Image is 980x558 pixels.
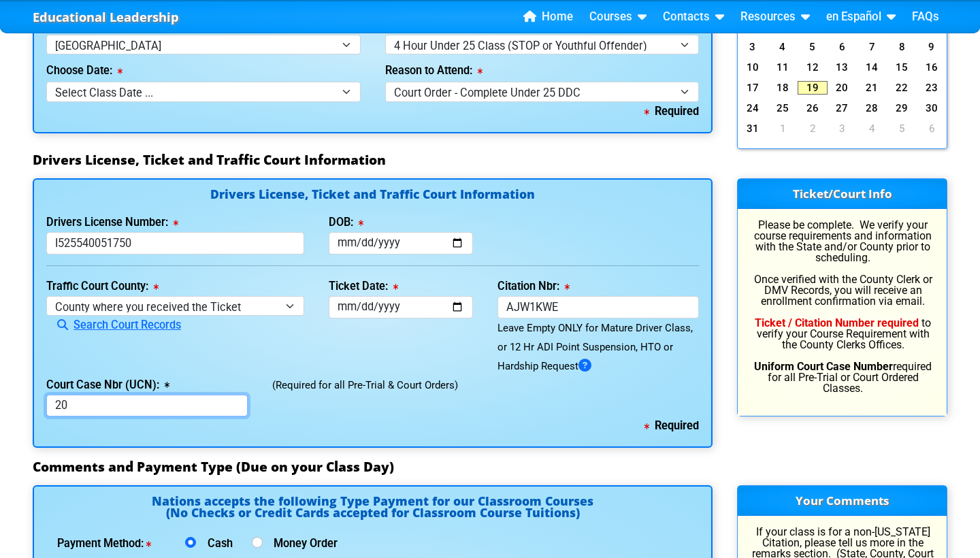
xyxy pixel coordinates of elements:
[738,179,947,209] h3: Ticket/Court Info
[738,101,768,115] a: 24
[46,232,304,255] input: License or Florida ID Card Nbr
[46,188,699,203] h4: Drivers License, Ticket and Traffic Court Information
[46,395,248,417] input: 2024-TR-001234
[46,318,181,331] a: Search Court Records
[657,7,730,27] a: Contacts
[887,61,917,74] a: 15
[46,217,178,228] label: Drivers License Number:
[329,296,474,318] input: mm/dd/yyyy
[735,7,815,27] a: Resources
[738,61,768,74] a: 10
[798,81,828,95] a: 19
[738,81,768,95] a: 17
[828,101,857,115] a: 27
[857,61,887,74] a: 14
[917,122,947,135] a: 6
[917,61,947,74] a: 16
[46,495,699,524] h4: Nations accepts the following Type Payment for our Classroom Courses (No Checks or Credit Cards a...
[798,40,828,54] a: 5
[57,538,166,549] label: Payment Method:
[329,217,363,228] label: DOB:
[857,81,887,95] a: 21
[260,376,711,417] div: (Required for all Pre-Trial & Court Orders)
[46,281,159,292] label: Traffic Court County:
[828,81,857,95] a: 20
[887,101,917,115] a: 29
[497,281,570,292] label: Citation Nbr:
[46,65,122,76] label: Choose Date:
[768,101,798,115] a: 25
[644,105,699,118] b: Required
[738,486,947,516] h3: Your Comments
[828,122,857,135] a: 3
[329,281,398,292] label: Ticket Date:
[906,7,945,27] a: FAQs
[768,122,798,135] a: 1
[857,101,887,115] a: 28
[33,152,947,168] h3: Drivers License, Ticket and Traffic Court Information
[329,232,474,255] input: mm/dd/yyyy
[738,40,768,54] a: 3
[497,296,699,318] input: Format: A15CHIC or 1234-ABC
[768,40,798,54] a: 4
[644,419,699,432] b: Required
[584,7,652,27] a: Courses
[518,7,578,27] a: Home
[738,122,768,135] a: 31
[887,40,917,54] a: 8
[768,61,798,74] a: 11
[798,122,828,135] a: 2
[857,40,887,54] a: 7
[917,40,947,54] a: 9
[202,538,238,549] label: Cash
[33,459,947,475] h3: Comments and Payment Type (Due on your Class Day)
[798,61,828,74] a: 12
[46,380,169,391] label: Court Case Nbr (UCN):
[497,318,699,376] div: Leave Empty ONLY for Mature Driver Class, or 12 Hr ADI Point Suspension, HTO or Hardship Request
[33,6,179,29] a: Educational Leadership
[917,101,947,115] a: 30
[828,40,857,54] a: 6
[755,316,919,329] b: Ticket / Citation Number required
[821,7,901,27] a: en Español
[385,65,483,76] label: Reason to Attend:
[857,122,887,135] a: 4
[828,61,857,74] a: 13
[768,81,798,95] a: 18
[798,101,828,115] a: 26
[887,122,917,135] a: 5
[917,81,947,95] a: 23
[750,220,934,394] p: Please be complete. We verify your course requirements and information with the State and/or Coun...
[754,360,893,373] b: Uniform Court Case Number
[268,538,338,549] label: Money Order
[887,81,917,95] a: 22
